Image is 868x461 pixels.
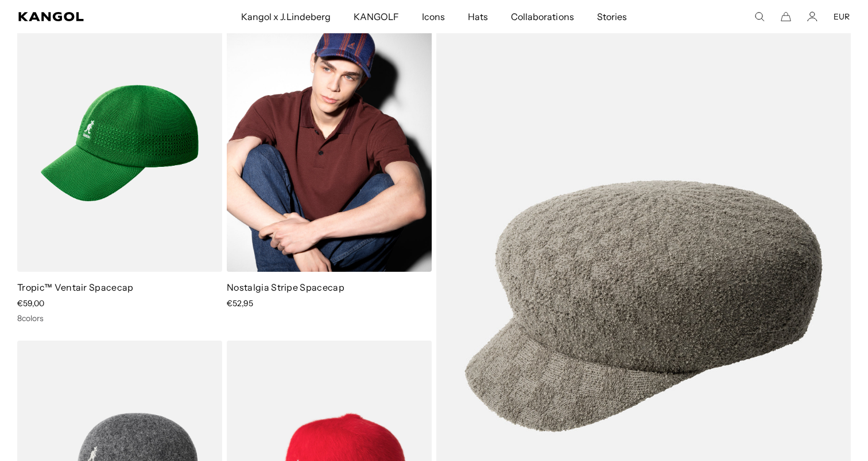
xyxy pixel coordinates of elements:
[18,12,159,21] a: Kangol
[17,282,134,293] a: Tropic™ Ventair Spacecap
[17,298,44,308] span: €59,00
[227,282,344,293] a: Nostalgia Stripe Spacecap
[834,11,850,22] button: EUR
[781,11,791,22] button: Cart
[17,313,222,323] div: 8 colors
[227,298,253,308] span: €52,95
[754,11,765,22] summary: Search here
[17,15,222,272] img: Tropic™ Ventair Spacecap
[807,11,817,22] a: Account
[227,15,432,272] img: Nostalgia Stripe Spacecap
